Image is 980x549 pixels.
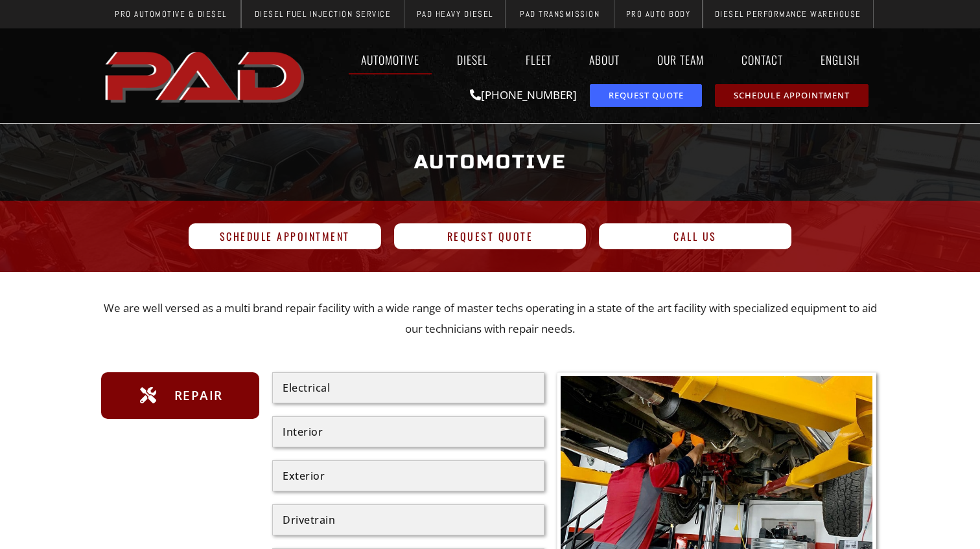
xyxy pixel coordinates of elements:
a: Schedule Appointment [189,223,381,249]
a: Our Team [645,45,716,74]
span: Schedule Appointment [734,91,850,100]
a: Automotive [349,45,432,74]
a: Fleet [513,45,564,74]
a: Contact [729,45,795,74]
img: The image shows the word "PAD" in bold, red, uppercase letters with a slight shadow effect. [101,41,311,111]
span: Schedule Appointment [220,231,350,241]
span: Request Quote [447,231,533,241]
span: Request Quote [609,91,684,100]
div: Exterior [283,471,534,481]
a: Request Quote [394,223,587,249]
span: Diesel Fuel Injection Service [255,10,391,18]
a: About [577,45,632,74]
div: Drivetrain [283,515,534,525]
nav: Menu [311,45,879,74]
a: Diesel [445,45,500,74]
a: [PHONE_NUMBER] [470,87,577,102]
p: We are well versed as a multi brand repair facility with a wide range of master techs operating i... [101,298,879,340]
span: Call Us [673,231,717,241]
span: Pro Automotive & Diesel [115,10,227,18]
a: request a service or repair quote [590,84,702,107]
div: Interior [283,427,534,437]
span: Diesel Performance Warehouse [715,10,861,18]
span: PAD Transmission [520,10,600,18]
h1: Automotive [108,138,872,186]
span: Pro Auto Body [626,10,691,18]
a: pro automotive and diesel home page [101,41,311,111]
span: PAD Heavy Diesel [417,10,493,18]
a: schedule repair or service appointment [715,84,869,107]
a: Call Us [599,223,791,249]
div: Electrical [283,383,534,393]
span: Repair [171,385,223,406]
a: English [808,45,879,74]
